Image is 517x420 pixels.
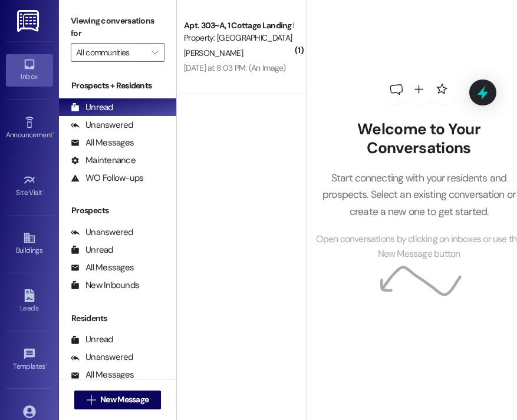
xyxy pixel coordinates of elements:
a: Leads [6,286,53,318]
label: Viewing conversations for [71,12,164,43]
input: All communities [76,43,146,62]
i:  [152,48,158,57]
a: Buildings [6,228,53,260]
div: Unanswered [71,226,133,239]
div: Unread [71,244,113,256]
div: Prospects + Residents [59,80,176,92]
i:  [87,395,96,405]
a: Templates • [6,344,53,376]
span: [PERSON_NAME] [184,48,243,58]
div: Unanswered [71,119,133,131]
div: Unread [71,101,113,114]
div: New Inbounds [71,279,139,292]
a: Site Visit • [6,170,53,202]
button: New Message [74,391,162,409]
div: WO Follow-ups [71,172,143,184]
div: All Messages [71,137,134,149]
div: Unanswered [71,351,133,363]
div: Residents [59,312,176,325]
div: Prospects [59,204,176,217]
div: Maintenance [71,154,136,167]
div: Unread [71,333,113,346]
span: New Message [100,393,149,406]
span: • [52,129,54,137]
div: All Messages [71,369,134,381]
div: Apt. 303~A, 1 Cottage Landing Properties LLC [184,19,293,32]
div: Property: [GEOGRAPHIC_DATA] [GEOGRAPHIC_DATA] [184,32,293,44]
div: [DATE] at 8:03 PM: (An Image) [184,62,286,73]
div: All Messages [71,262,134,274]
a: Inbox [6,54,53,86]
img: ResiDesk Logo [17,10,41,32]
span: • [45,361,47,369]
span: • [42,187,44,195]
